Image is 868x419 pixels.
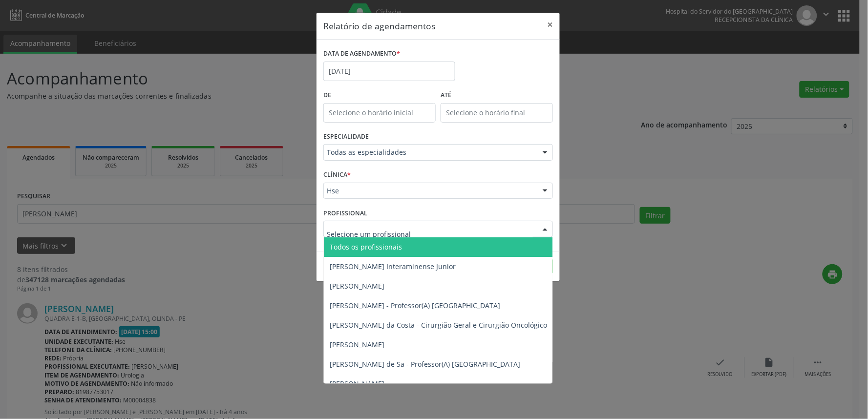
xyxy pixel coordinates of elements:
[323,20,435,32] h5: Relatório de agendamentos
[323,103,436,123] input: Selecione o horário inicial
[323,62,455,81] input: Selecione uma data ou intervalo
[330,301,500,310] span: [PERSON_NAME] - Professor(A) [GEOGRAPHIC_DATA]
[330,320,547,330] span: [PERSON_NAME] da Costa - Cirurgião Geral e Cirurgião Oncológico
[323,46,400,62] label: DATA DE AGENDAMENTO
[441,103,553,123] input: Selecione o horário final
[327,186,533,196] span: Hse
[323,129,369,145] label: ESPECIALIDADE
[330,359,520,369] span: [PERSON_NAME] de Sa - Professor(A) [GEOGRAPHIC_DATA]
[330,242,402,251] span: Todos os profissionais
[330,281,384,291] span: [PERSON_NAME]
[330,262,456,271] span: [PERSON_NAME] Interaminense Junior
[441,88,553,103] label: ATÉ
[330,340,384,349] span: [PERSON_NAME]
[330,379,384,388] span: [PERSON_NAME]
[323,168,351,183] label: CLÍNICA
[327,147,533,157] span: Todas as especialidades
[323,88,436,103] label: De
[540,13,560,37] button: Close
[323,206,367,221] label: PROFISSIONAL
[327,224,533,244] input: Selecione um profissional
